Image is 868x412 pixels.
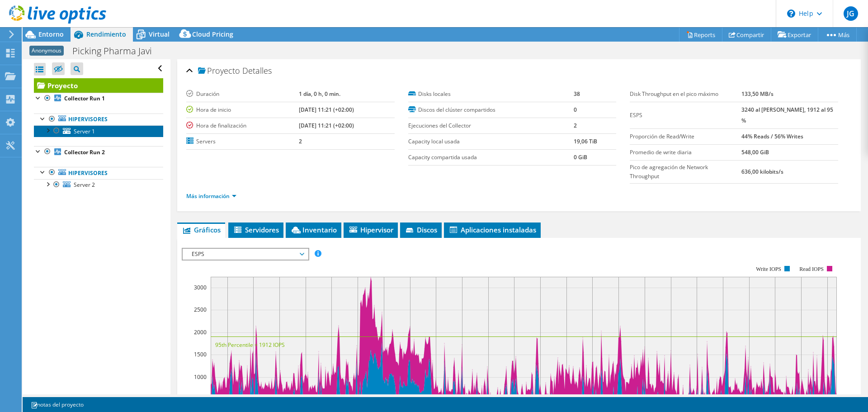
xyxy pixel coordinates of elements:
[299,106,354,114] b: [DATE] 11:21 (+02:00)
[64,148,105,156] b: Collector Run 2
[844,6,858,21] span: JG
[34,114,163,125] a: Hipervisores
[149,30,170,38] span: Virtual
[186,121,299,130] label: Hora de finalización
[34,93,163,104] a: Collector Run 1
[34,167,163,179] a: Hipervisores
[741,148,769,156] b: 548,00 GiB
[34,146,163,158] a: Collector Run 2
[348,225,393,234] span: Hipervisor
[574,106,577,114] b: 0
[408,121,574,130] label: Ejecuciones del Collector
[722,28,771,42] a: Compartir
[194,350,207,358] text: 1500
[741,168,783,175] b: 636,00 kilobits/s
[29,46,64,56] span: Anonymous
[86,30,126,38] span: Rendimiento
[290,225,337,234] span: Inventario
[186,90,299,99] label: Duración
[34,125,163,137] a: Server 1
[194,373,207,381] text: 1000
[630,148,741,157] label: Promedio de write diaria
[194,328,207,336] text: 2000
[192,30,233,38] span: Cloud Pricing
[186,105,299,114] label: Hora de inicio
[34,78,163,93] a: Proyecto
[299,122,354,129] b: [DATE] 11:21 (+02:00)
[574,122,577,129] b: 2
[182,225,221,234] span: Gráficos
[630,90,741,99] label: Disk Throughput en el pico máximo
[630,132,741,141] label: Proporción de Read/Write
[215,341,285,349] text: 95th Percentile = 1912 IOPS
[24,399,90,410] a: notas del proyecto
[74,181,95,189] span: Server 2
[679,28,722,42] a: Reports
[408,153,574,162] label: Capacity compartida usada
[74,128,95,135] span: Server 1
[741,133,803,140] b: 44% Reads / 56% Writes
[574,153,587,161] b: 0 GiB
[64,95,105,102] b: Collector Run 1
[198,66,240,76] span: Proyecto
[741,106,833,124] b: 3240 al [PERSON_NAME], 1912 al 95 %
[800,266,824,272] text: Read IOPS
[194,284,207,291] text: 3000
[771,28,818,42] a: Exportar
[408,137,574,146] label: Capacity local usada
[448,225,536,234] span: Aplicaciones instaladas
[194,306,207,313] text: 2500
[408,90,574,99] label: Disks locales
[408,105,574,114] label: Discos del clúster compartidos
[34,179,163,191] a: Server 2
[186,192,236,200] a: Más información
[630,111,741,120] label: ESPS
[38,30,64,38] span: Entorno
[242,65,272,76] span: Detalles
[574,90,580,98] b: 38
[787,9,795,18] svg: \n
[818,28,857,42] a: Más
[299,90,340,98] b: 1 día, 0 h, 0 min.
[233,225,279,234] span: Servidores
[405,225,437,234] span: Discos
[187,249,303,260] span: ESPS
[186,137,299,146] label: Servers
[756,266,781,272] text: Write IOPS
[574,137,597,145] b: 19,06 TiB
[630,163,741,181] label: Pico de agregación de Network Throughput
[741,90,774,98] b: 133,50 MB/s
[68,46,166,56] h1: Picking Pharma Javi
[299,137,302,145] b: 2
